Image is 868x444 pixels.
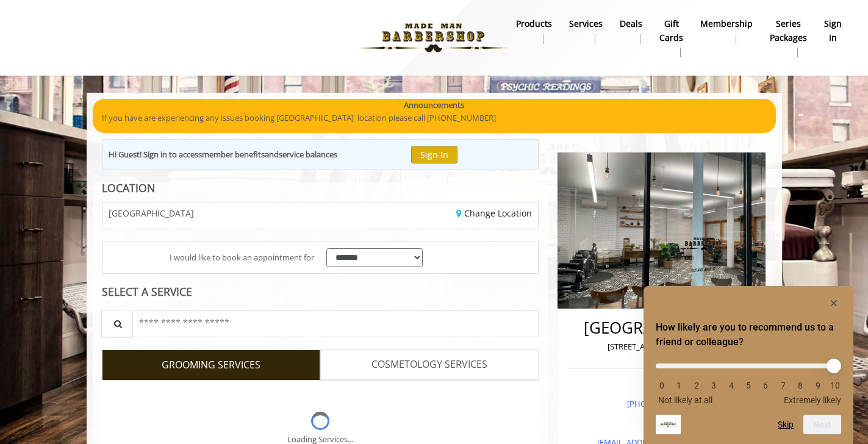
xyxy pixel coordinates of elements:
h2: [GEOGRAPHIC_DATA] [571,319,752,337]
a: ServicesServices [561,15,611,47]
li: 7 [777,381,789,390]
button: Hide survey [827,296,841,310]
button: Skip [778,420,794,429]
b: Membership [700,17,753,30]
button: Sign In [411,146,457,163]
li: 4 [725,381,737,390]
a: Gift cardsgift cards [651,15,692,60]
li: 6 [759,381,772,390]
li: 0 [656,381,668,390]
a: MembershipMembership [692,15,761,47]
div: How likely are you to recommend us to a friend or colleague? Select an option from 0 to 10, with ... [656,296,841,434]
b: products [516,17,552,30]
span: Extremely likely [784,395,841,405]
h3: Email [571,419,752,428]
a: Series packagesSeries packages [761,15,816,60]
div: How likely are you to recommend us to a friend or colleague? Select an option from 0 to 10, with ... [656,354,841,405]
button: Service Search [101,310,133,337]
li: 5 [742,381,755,390]
b: Deals [620,17,642,30]
b: Series packages [770,17,807,45]
a: DealsDeals [611,15,651,47]
h3: Phone [571,385,752,393]
span: Not likely at all [658,395,712,405]
a: Change Location [456,207,532,219]
b: gift cards [659,17,683,45]
li: 10 [829,381,841,390]
h2: How likely are you to recommend us to a friend or colleague? Select an option from 0 to 10, with ... [656,320,841,349]
b: Services [569,17,603,30]
span: [GEOGRAPHIC_DATA] [109,209,194,218]
div: SELECT A SERVICE [102,286,539,298]
li: 1 [673,381,685,390]
button: Next question [803,415,841,434]
span: GROOMING SERVICES [162,357,260,373]
a: Productsproducts [508,15,561,47]
p: [STREET_ADDRESS][US_STATE] [571,340,752,353]
span: I would like to book an appointment for [170,251,314,264]
a: [PHONE_NUMBER] [627,398,696,409]
p: If you have are experiencing any issues booking [GEOGRAPHIC_DATA] location please call [PHONE_NUM... [102,112,767,124]
b: member benefits [202,149,265,160]
b: LOCATION [102,181,155,195]
b: service balances [279,149,337,160]
img: Made Man Barbershop logo [350,4,517,71]
a: sign insign in [816,15,850,47]
span: COSMETOLOGY SERVICES [371,357,487,373]
li: 9 [812,381,824,390]
li: 3 [708,381,720,390]
li: 2 [690,381,703,390]
b: sign in [824,17,842,45]
div: Hi Guest! Sign in to access and [109,148,337,161]
b: Announcements [404,99,464,112]
li: 8 [794,381,806,390]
